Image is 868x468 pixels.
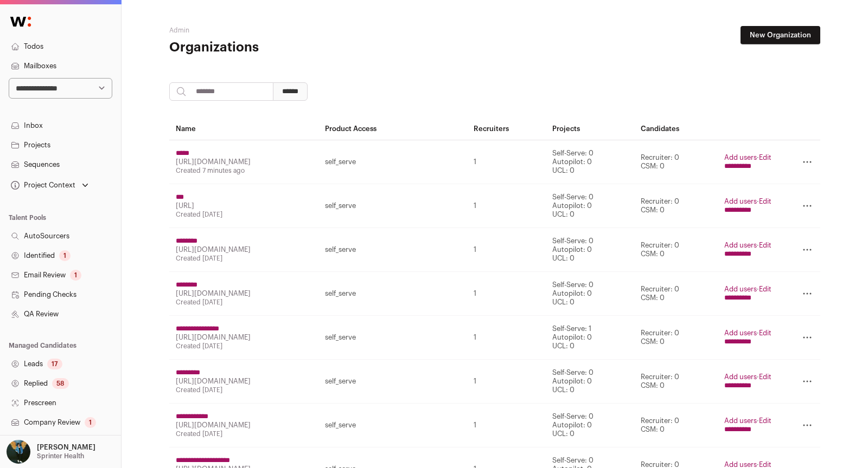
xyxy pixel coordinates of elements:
[467,118,546,140] th: Recruiters
[176,298,312,307] div: Created [DATE]
[718,140,778,184] td: ·
[546,404,634,447] td: Self-Serve: 0 Autopilot: 0 UCL: 0
[37,443,95,452] p: [PERSON_NAME]
[4,440,98,464] button: Open dropdown
[4,11,37,32] img: Wellfound
[724,198,757,205] a: Add users
[759,373,771,380] a: Edit
[634,184,718,228] td: Recruiter: 0 CSM: 0
[176,290,251,297] a: [URL][DOMAIN_NAME]
[634,228,718,272] td: Recruiter: 0 CSM: 0
[318,140,468,184] td: self_serve
[176,334,251,341] a: [URL][DOMAIN_NAME]
[467,184,546,228] td: 1
[718,360,778,404] td: ·
[467,228,546,272] td: 1
[467,140,546,184] td: 1
[759,285,771,292] a: Edit
[318,272,468,316] td: self_serve
[318,360,468,404] td: self_serve
[724,329,757,336] a: Add users
[318,228,468,272] td: self_serve
[718,228,778,272] td: ·
[176,342,312,350] div: Created [DATE]
[759,329,771,336] a: Edit
[52,378,69,389] div: 58
[724,285,757,292] a: Add users
[176,430,312,438] div: Created [DATE]
[546,228,634,272] td: Self-Serve: 0 Autopilot: 0 UCL: 0
[741,26,820,44] a: New Organization
[176,421,251,428] a: [URL][DOMAIN_NAME]
[467,272,546,316] td: 1
[59,250,71,261] div: 1
[546,272,634,316] td: Self-Serve: 0 Autopilot: 0 UCL: 0
[467,316,546,360] td: 1
[37,452,84,460] p: Sprinter Health
[634,404,718,447] td: Recruiter: 0 CSM: 0
[634,272,718,316] td: Recruiter: 0 CSM: 0
[9,178,91,193] button: Open dropdown
[724,417,757,424] a: Add users
[318,316,468,360] td: self_serve
[546,184,634,228] td: Self-Serve: 0 Autopilot: 0 UCL: 0
[176,378,251,385] a: [URL][DOMAIN_NAME]
[467,360,546,404] td: 1
[759,154,771,161] a: Edit
[176,386,312,394] div: Created [DATE]
[176,166,312,175] div: Created 7 minutes ago
[318,184,468,228] td: self_serve
[70,270,81,281] div: 1
[318,118,468,140] th: Product Access
[176,210,312,219] div: Created [DATE]
[546,140,634,184] td: Self-Serve: 0 Autopilot: 0 UCL: 0
[724,373,757,380] a: Add users
[759,242,771,249] a: Edit
[85,417,96,428] div: 1
[718,272,778,316] td: ·
[169,118,318,140] th: Name
[634,316,718,360] td: Recruiter: 0 CSM: 0
[759,198,771,205] a: Edit
[759,417,771,424] a: Edit
[759,461,771,468] a: Edit
[718,404,778,447] td: ·
[546,118,634,140] th: Projects
[47,359,62,369] div: 17
[467,404,546,447] td: 1
[546,360,634,404] td: Self-Serve: 0 Autopilot: 0 UCL: 0
[169,39,386,56] h1: Organizations
[724,461,757,468] a: Add users
[724,154,757,161] a: Add users
[718,316,778,360] td: ·
[634,360,718,404] td: Recruiter: 0 CSM: 0
[318,404,468,447] td: self_serve
[176,254,312,263] div: Created [DATE]
[176,246,251,253] a: [URL][DOMAIN_NAME]
[176,158,251,165] a: [URL][DOMAIN_NAME]
[718,184,778,228] td: ·
[9,181,75,190] div: Project Context
[724,242,757,249] a: Add users
[7,440,30,464] img: 12031951-medium_jpg
[176,202,194,209] a: [URL]
[169,27,189,34] a: Admin
[546,316,634,360] td: Self-Serve: 1 Autopilot: 0 UCL: 0
[634,118,718,140] th: Candidates
[634,140,718,184] td: Recruiter: 0 CSM: 0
